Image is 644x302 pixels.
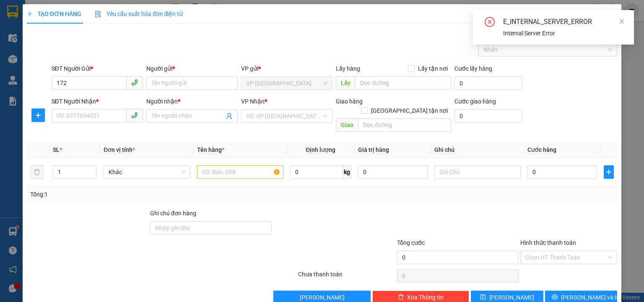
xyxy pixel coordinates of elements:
span: phone [131,112,138,119]
div: Chưa thanh toán [297,270,396,284]
span: Giao [336,118,358,132]
span: TẠO ĐƠN HÀNG [27,11,81,17]
span: SL [53,146,60,153]
span: Tên hàng [197,146,224,153]
label: Cước lấy hàng [454,65,492,72]
button: plus [31,109,45,122]
span: Lấy [336,76,355,90]
span: phone [131,79,138,86]
span: save [480,294,486,301]
span: kg [343,165,351,179]
input: Cước lấy hàng [454,77,522,90]
span: close-circle [485,17,495,29]
span: Giao hàng [336,98,363,105]
span: Lấy tận nơi [415,64,451,73]
span: plus [604,169,613,175]
span: plus [32,112,44,119]
span: [GEOGRAPHIC_DATA] tận nơi [368,106,451,115]
div: Tổng: 1 [30,190,249,199]
div: VP gửi [241,64,332,73]
label: Ghi chú đơn hàng [150,210,196,217]
li: [PERSON_NAME][GEOGRAPHIC_DATA] [4,4,122,50]
span: Khác [109,166,185,178]
th: Ghi chú [431,142,524,158]
button: plus [604,165,614,179]
span: printer [552,294,558,301]
label: Hình thức thanh toán [520,239,576,246]
span: [PERSON_NAME] [489,293,534,302]
div: Internal Server Error [503,29,624,38]
span: VP Phước Bình [246,77,327,90]
input: Cước giao hàng [454,109,522,123]
span: Tổng cước [397,239,425,246]
input: 0 [358,165,428,179]
span: Lấy hàng [336,65,360,72]
label: Cước giao hàng [454,98,496,105]
span: plus [27,11,33,17]
span: [PERSON_NAME] [300,293,345,302]
div: E_INTERNAL_SERVER_ERROR [503,17,624,27]
button: delete [30,165,44,179]
li: VP VP Quận 5 [58,59,112,69]
input: Dọc đường [355,76,451,90]
img: icon [95,11,101,18]
span: VP Nhận [241,98,265,105]
li: VP VP [GEOGRAPHIC_DATA] [4,59,58,87]
span: Đơn vị tính [104,146,135,153]
span: Cước hàng [527,146,556,153]
button: Close [598,4,621,28]
span: Giá trị hàng [358,146,389,153]
div: SĐT Người Gửi [52,64,143,73]
div: SĐT Người Nhận [52,97,143,106]
span: Yêu cầu xuất hóa đơn điện tử [95,11,183,17]
span: close [619,19,625,24]
span: Xóa Thông tin [407,293,444,302]
div: Người gửi [146,64,238,73]
input: Dọc đường [358,118,451,132]
span: Định lượng [306,146,335,153]
input: Ghi chú đơn hàng [150,221,272,235]
input: Ghi Chú [434,165,521,179]
span: user-add [226,113,233,119]
span: [PERSON_NAME] và In [561,293,620,302]
input: VD: Bàn, Ghế [197,165,283,179]
div: Người nhận [146,97,238,106]
span: delete [398,294,404,301]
